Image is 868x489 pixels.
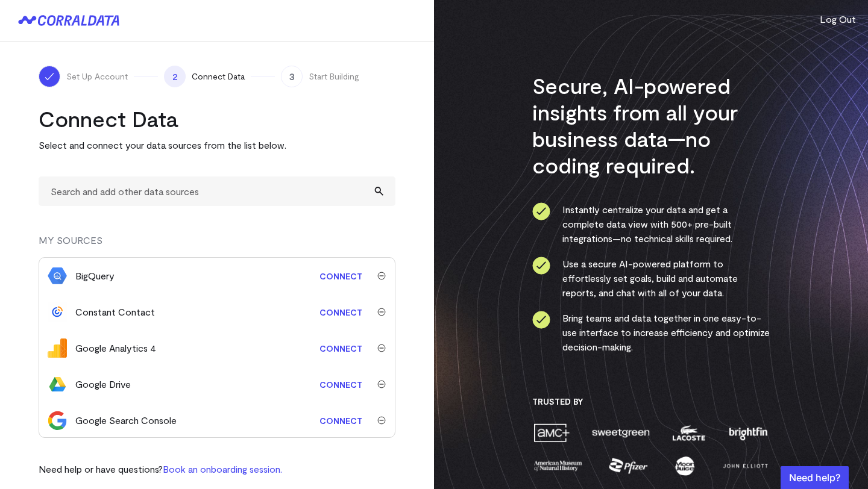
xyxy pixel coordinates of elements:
[313,301,368,323] a: Connect
[75,341,156,355] div: Google Analytics 4
[532,311,770,354] li: Bring teams and data together in one easy-to-use interface to increase efficiency and optimize de...
[313,265,368,287] a: Connect
[377,272,386,280] img: trash-ca1c80e1d16ab71a5036b7411d6fcb154f9f8364eee40f9fb4e52941a92a1061.svg
[39,138,395,152] p: Select and connect your data sources from the list below.
[377,416,386,425] img: trash-ca1c80e1d16ab71a5036b7411d6fcb154f9f8364eee40f9fb4e52941a92a1061.svg
[309,70,359,83] span: Start Building
[673,455,697,476] img: moon-juice-8ce53f195c39be87c9a230f0550ad6397bce459ce93e102f0ba2bdfd7b7a5226.png
[532,202,550,220] img: ico-check-circle-0286c843c050abce574082beb609b3a87e49000e2dbcf9c8d101413686918542.svg
[163,463,282,475] a: Book an onboarding session.
[532,202,770,246] li: Instantly centralize your data and get a complete data view with 500+ pre-built integrations—no t...
[48,375,67,394] img: google_drive-baa5d903500df25d92dcc2f8786af3f1cc1e8e90df26998c794dad4aba94b27c.svg
[591,422,651,443] img: sweetgreen-51a9cfd6e7f577b5d2973e4b74db2d3c444f7f1023d7d3914010f7123f825463.png
[43,70,55,83] img: ico-check-white-f112bc9ae5b8eaea75d262091fbd3bded7988777ca43907c4685e8c0583e79cb.svg
[608,455,649,476] img: pfizer-ec50623584d330049e431703d0cb127f675ce31f452716a68c3f54c01096e829.png
[48,302,67,322] img: constant_contact-f63d32bcb93f305596672e8450158cde7882d82818253458c07b1d293345d86d.svg
[532,257,550,275] img: ico-check-circle-0286c843c050abce574082beb609b3a87e49000e2dbcf9c8d101413686918542.svg
[721,455,770,476] img: john-elliott-7c54b8592a34f024266a72de9d15afc68813465291e207b7f02fde802b847052.png
[377,380,386,388] img: trash-ca1c80e1d16ab71a5036b7411d6fcb154f9f8364eee40f9fb4e52941a92a1061.svg
[532,396,770,407] h3: Trusted By
[39,105,395,132] h2: Connect Data
[48,411,67,430] img: google_search_console-533018f47109e27854675e05648670b4c91e2b0b85dcd29c19f4119de3c9a0a5.svg
[820,12,856,26] button: Log Out
[66,70,128,83] span: Set Up Account
[48,266,67,285] img: bigquery_db-b96e113232865de94a278c8b07df954222640009d0623ac41c8682fd492465f0.png
[75,269,115,283] div: BigQuery
[281,66,303,87] span: 3
[726,422,770,443] img: brightfin-814104a60bf555cbdbde4872c1947232c4c7b64b86a6714597b672683d806f7b.png
[313,373,368,396] a: Connect
[532,311,550,329] img: ico-check-circle-0286c843c050abce574082beb609b3a87e49000e2dbcf9c8d101413686918542.svg
[313,337,368,360] a: Connect
[313,410,368,432] a: Connect
[48,338,67,358] img: google_analytics_4-633564437f1c5a1f80ed481c8598e5be587fdae20902a9d236da8b1a77aec1de.svg
[377,308,386,316] img: trash-ca1c80e1d16ab71a5036b7411d6fcb154f9f8364eee40f9fb4e52941a92a1061.svg
[532,72,770,178] h3: Secure, AI-powered insights from all your business data—no coding required.
[532,257,770,300] li: Use a secure AI-powered platform to effortlessly set goals, build and automate reports, and chat ...
[39,176,395,206] input: Search and add other data sources
[164,66,186,87] span: 2
[75,377,131,391] div: Google Drive
[39,462,282,476] p: Need help or have questions?
[75,305,155,319] div: Constant Contact
[192,70,245,83] span: Connect Data
[39,233,395,257] div: MY SOURCES
[671,422,706,443] img: lacoste-ee8d7bb45e342e37306c36566003b9a215fb06da44313bcf359925cbd6d27eb6.png
[532,422,571,443] img: amc-451ba355745a1e68da4dd692ff574243e675d7a235672d558af61b69e36ec7f3.png
[377,344,386,352] img: trash-ca1c80e1d16ab71a5036b7411d6fcb154f9f8364eee40f9fb4e52941a92a1061.svg
[75,413,177,428] div: Google Search Console
[532,455,584,476] img: amnh-fc366fa550d3bbd8e1e85a3040e65cc9710d0bea3abcf147aa05e3a03bbbee56.png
